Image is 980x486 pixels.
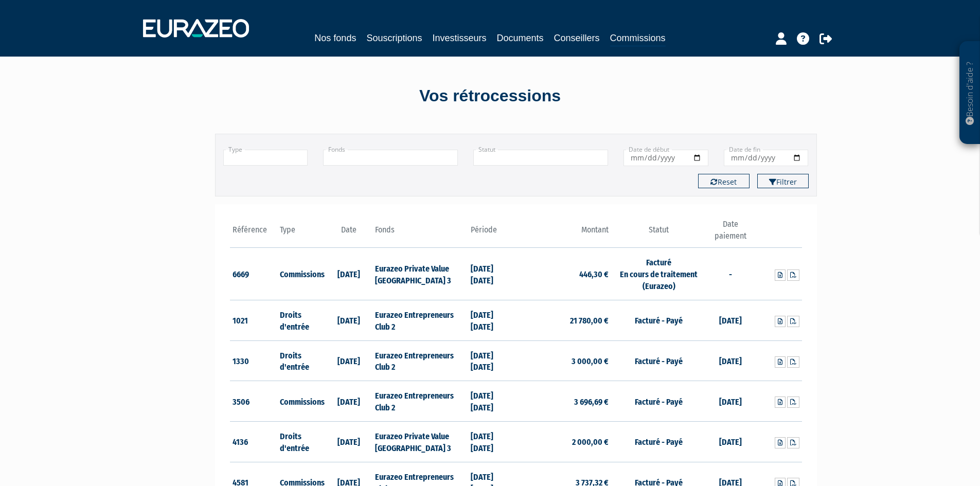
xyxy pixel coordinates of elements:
[230,248,278,300] td: 6669
[706,421,754,462] td: [DATE]
[277,381,325,422] td: Commissions
[706,248,754,300] td: -
[230,381,278,422] td: 3506
[698,174,750,188] button: Reset
[277,219,325,248] th: Type
[372,300,468,340] td: Eurazeo Entrepreneurs Club 2
[611,421,706,462] td: Facturé - Payé
[372,421,468,462] td: Eurazeo Private Value [GEOGRAPHIC_DATA] 3
[230,300,278,340] td: 1021
[610,31,666,47] a: Commissions
[277,300,325,340] td: Droits d'entrée
[468,421,516,462] td: [DATE] [DATE]
[325,248,373,300] td: [DATE]
[325,340,373,381] td: [DATE]
[516,219,611,248] th: Montant
[372,340,468,381] td: Eurazeo Entrepreneurs Club 2
[516,248,611,300] td: 446,30 €
[277,248,325,300] td: Commissions
[230,421,278,462] td: 4136
[706,340,754,381] td: [DATE]
[325,381,373,422] td: [DATE]
[706,381,754,422] td: [DATE]
[372,248,468,300] td: Eurazeo Private Value [GEOGRAPHIC_DATA] 3
[516,300,611,340] td: 21 780,00 €
[706,300,754,340] td: [DATE]
[432,31,486,45] a: Investisseurs
[706,219,754,248] th: Date paiement
[325,421,373,462] td: [DATE]
[516,340,611,381] td: 3 000,00 €
[468,248,516,300] td: [DATE] [DATE]
[197,84,783,108] div: Vos rétrocessions
[611,381,706,422] td: Facturé - Payé
[516,381,611,422] td: 3 696,69 €
[468,381,516,422] td: [DATE] [DATE]
[372,219,468,248] th: Fonds
[611,248,706,300] td: Facturé En cours de traitement (Eurazeo)
[325,300,373,340] td: [DATE]
[277,340,325,381] td: Droits d'entrée
[468,340,516,381] td: [DATE] [DATE]
[230,340,278,381] td: 1330
[554,31,600,45] a: Conseillers
[325,219,373,248] th: Date
[468,300,516,340] td: [DATE] [DATE]
[611,340,706,381] td: Facturé - Payé
[230,219,278,248] th: Référence
[964,47,976,139] p: Besoin d'aide ?
[366,31,422,45] a: Souscriptions
[611,219,706,248] th: Statut
[143,19,249,38] img: 1732889491-logotype_eurazeo_blanc_rvb.png
[516,421,611,462] td: 2 000,00 €
[757,174,809,188] button: Filtrer
[611,300,706,340] td: Facturé - Payé
[468,219,516,248] th: Période
[277,421,325,462] td: Droits d'entrée
[372,381,468,422] td: Eurazeo Entrepreneurs Club 2
[314,31,356,45] a: Nos fonds
[497,31,544,45] a: Documents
